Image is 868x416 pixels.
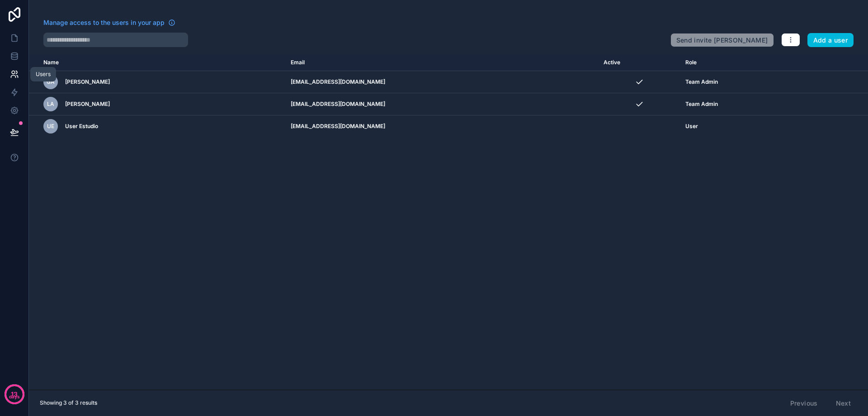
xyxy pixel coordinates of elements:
[43,18,165,27] span: Manage access to the users in your app
[598,54,680,71] th: Active
[47,100,54,108] span: LA
[65,100,110,108] span: [PERSON_NAME]
[285,93,598,115] td: [EMAIL_ADDRESS][DOMAIN_NAME]
[680,54,809,71] th: Role
[29,54,868,390] div: scrollable content
[47,78,55,86] span: GA
[285,54,598,71] th: Email
[807,33,854,48] button: Add a user
[285,71,598,93] td: [EMAIL_ADDRESS][DOMAIN_NAME]
[11,390,18,399] p: 13
[65,78,110,86] span: [PERSON_NAME]
[9,393,20,401] p: days
[285,115,598,138] td: [EMAIL_ADDRESS][DOMAIN_NAME]
[40,399,97,406] span: Showing 3 of 3 results
[685,100,718,108] span: Team Admin
[685,123,698,130] span: User
[685,78,718,86] span: Team Admin
[36,71,51,78] div: Users
[29,54,285,71] th: Name
[43,18,175,27] a: Manage access to the users in your app
[47,123,54,130] span: UE
[65,123,98,130] span: User Estudio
